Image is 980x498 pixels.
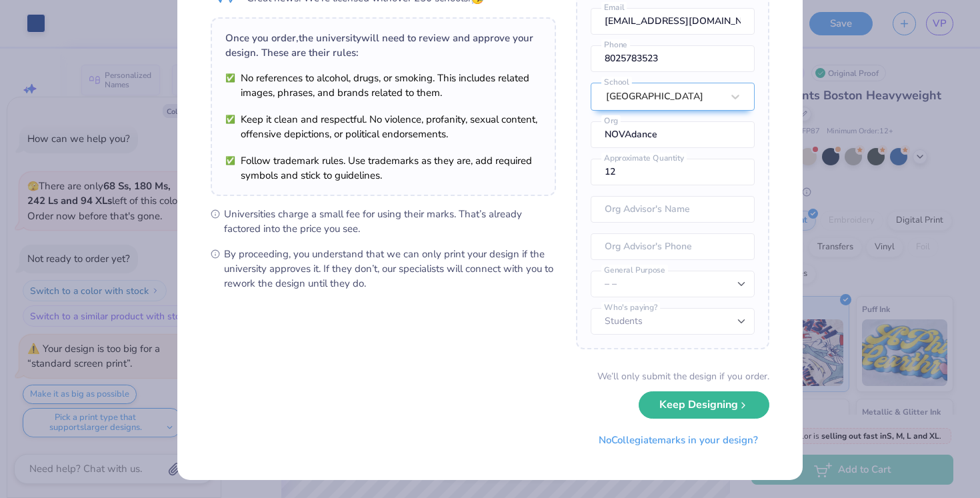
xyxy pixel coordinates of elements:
[597,369,769,383] div: We’ll only submit the design if you order.
[591,159,755,185] input: Approximate Quantity
[591,233,755,260] input: Org Advisor's Phone
[224,207,556,236] span: Universities charge a small fee for using their marks. That’s already factored into the price you...
[224,247,556,291] span: By proceeding, you understand that we can only print your design if the university approves it. I...
[225,31,541,60] div: Once you order, the university will need to review and approve your design. These are their rules:
[591,8,755,35] input: Email
[591,196,755,223] input: Org Advisor's Name
[591,45,755,72] input: Phone
[225,112,541,141] li: Keep it clean and respectful. No violence, profanity, sexual content, offensive depictions, or po...
[587,427,769,454] button: NoCollegiatemarks in your design?
[591,121,755,148] input: Org
[225,153,541,183] li: Follow trademark rules. Use trademarks as they are, add required symbols and stick to guidelines.
[639,391,769,419] button: Keep Designing
[225,71,541,100] li: No references to alcohol, drugs, or smoking. This includes related images, phrases, and brands re...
